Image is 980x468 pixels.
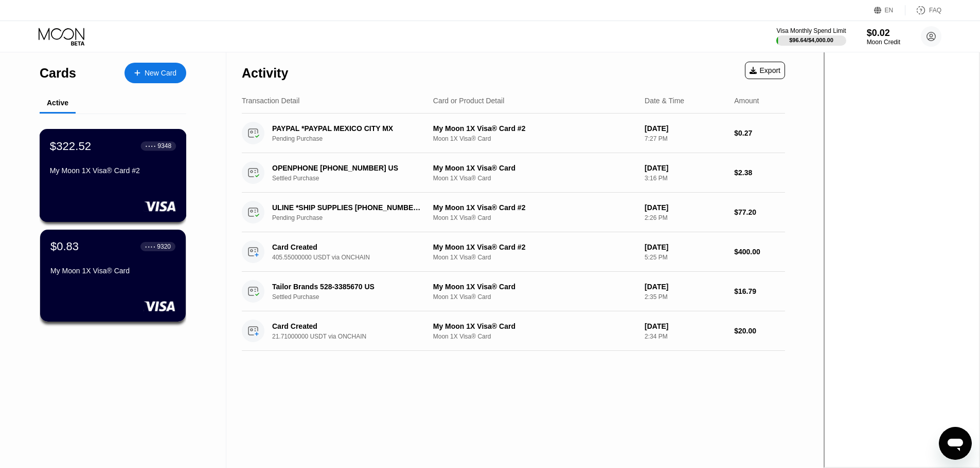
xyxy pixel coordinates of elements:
[734,327,785,335] div: $20.00
[50,267,175,275] div: My Moon 1X Visa® Card
[905,5,941,15] div: FAQ
[47,99,68,107] div: Active
[272,254,437,261] div: 405.55000000 USDT via ONCHAIN
[50,166,176,175] div: My Moon 1X Visa® Card #2
[272,243,425,251] div: Card Created
[745,62,785,79] div: Export
[734,208,785,216] div: $77.20
[433,322,636,330] div: My Moon 1X Visa® Card
[433,135,636,142] div: Moon 1X Visa® Card
[433,203,636,212] div: My Moon 1X Visa® Card #2
[867,28,900,39] div: $0.02
[645,333,726,340] div: 2:34 PM
[242,97,299,105] div: Transaction Detail
[874,5,905,15] div: EN
[645,254,726,261] div: 5:25 PM
[433,97,505,105] div: Card or Product Detail
[272,203,425,212] div: ULINE *SHIP SUPPLIES [PHONE_NUMBER] US
[145,69,176,78] div: New Card
[645,243,726,251] div: [DATE]
[272,124,425,133] div: PAYPAL *PAYPAL MEXICO CITY MX
[242,193,785,232] div: ULINE *SHIP SUPPLIES [PHONE_NUMBER] USPending PurchaseMy Moon 1X Visa® Card #2Moon 1X Visa® Card[...
[867,39,900,46] div: Moon Credit
[433,243,636,251] div: My Moon 1X Visa® Card #2
[272,135,437,142] div: Pending Purchase
[50,240,79,253] div: $0.83
[40,230,186,322] div: $0.83● ● ● ●9320My Moon 1X Visa® Card
[867,28,900,46] div: $0.02Moon Credit
[242,311,785,351] div: Card Created21.71000000 USDT via ONCHAINMy Moon 1X Visa® CardMoon 1X Visa® Card[DATE]2:34 PM$20.00
[789,37,833,43] div: $96.64 / $4,000.00
[645,322,726,330] div: [DATE]
[242,272,785,311] div: Tailor Brands 528-3385670 USSettled PurchaseMy Moon 1X Visa® CardMoon 1X Visa® Card[DATE]2:35 PM$...
[734,287,785,295] div: $16.79
[433,175,636,182] div: Moon 1X Visa® Card
[272,293,437,301] div: Settled Purchase
[885,7,894,14] div: EN
[645,214,726,221] div: 2:26 PM
[645,164,726,172] div: [DATE]
[734,248,785,256] div: $400.00
[433,214,636,221] div: Moon 1X Visa® Card
[40,129,186,221] div: $322.52● ● ● ●9348My Moon 1X Visa® Card #2
[242,153,785,193] div: OPENPHONE [PHONE_NUMBER] USSettled PurchaseMy Moon 1X Visa® CardMoon 1X Visa® Card[DATE]3:16 PM$2.38
[433,283,636,291] div: My Moon 1X Visa® Card
[272,283,425,291] div: Tailor Brands 528-3385670 US
[50,139,91,153] div: $322.52
[272,164,425,172] div: OPENPHONE [PHONE_NUMBER] US
[242,66,288,81] div: Activity
[433,164,636,172] div: My Moon 1X Visa® Card
[750,66,780,74] div: Export
[272,322,425,330] div: Card Created
[272,333,437,340] div: 21.71000000 USDT via ONCHAIN
[40,66,76,81] div: Cards
[157,243,171,250] div: 9320
[272,175,437,182] div: Settled Purchase
[645,283,726,291] div: [DATE]
[433,254,636,261] div: Moon 1X Visa® Card
[645,97,684,105] div: Date & Time
[734,169,785,177] div: $2.38
[645,175,726,182] div: 3:16 PM
[776,27,846,46] div: Visa Monthly Spend Limit$96.64/$4,000.00
[433,293,636,301] div: Moon 1X Visa® Card
[645,135,726,142] div: 7:27 PM
[645,203,726,212] div: [DATE]
[146,144,156,147] div: ● ● ● ●
[929,7,941,14] div: FAQ
[433,333,636,340] div: Moon 1X Visa® Card
[939,427,972,460] iframe: Button to launch messaging window
[242,232,785,272] div: Card Created405.55000000 USDT via ONCHAINMy Moon 1X Visa® Card #2Moon 1X Visa® Card[DATE]5:25 PM$...
[157,142,171,149] div: 9348
[645,124,726,133] div: [DATE]
[272,214,437,221] div: Pending Purchase
[734,129,785,137] div: $0.27
[776,27,846,34] div: Visa Monthly Spend Limit
[242,114,785,153] div: PAYPAL *PAYPAL MEXICO CITY MXPending PurchaseMy Moon 1X Visa® Card #2Moon 1X Visa® Card[DATE]7:27...
[645,293,726,301] div: 2:35 PM
[734,97,759,105] div: Amount
[124,63,186,83] div: New Card
[433,124,636,133] div: My Moon 1X Visa® Card #2
[145,245,155,248] div: ● ● ● ●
